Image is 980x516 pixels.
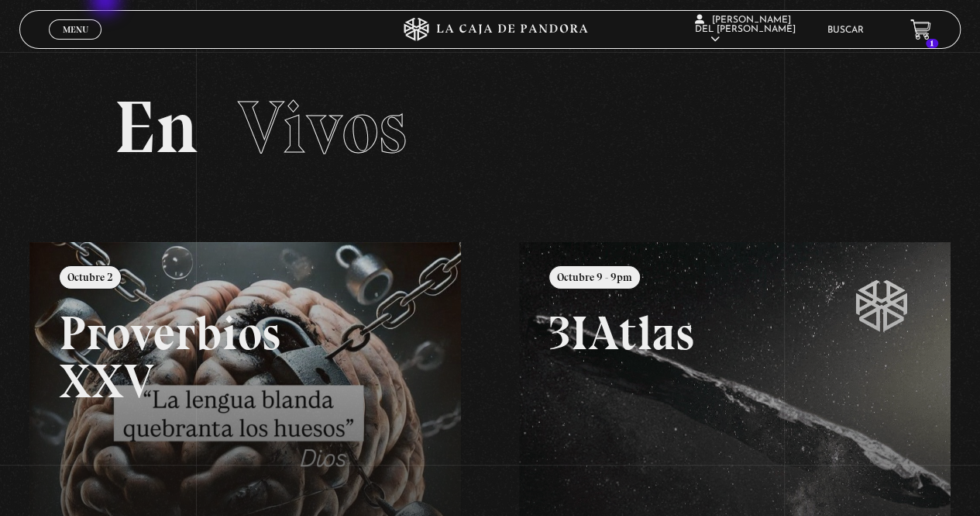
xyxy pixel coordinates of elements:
a: 1 [910,19,931,40]
span: 1 [926,39,938,48]
span: Menu [63,25,88,34]
a: Buscar [827,26,864,35]
h2: En [114,91,867,164]
span: Cerrar [57,38,94,49]
span: [PERSON_NAME] del [PERSON_NAME] [695,16,796,44]
span: Vivos [238,83,407,171]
